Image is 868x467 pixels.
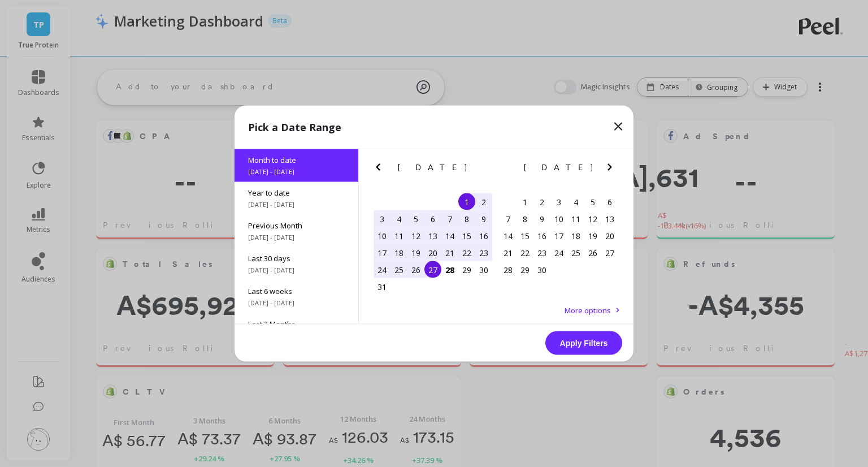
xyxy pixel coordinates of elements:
[475,227,492,244] div: Choose Saturday, August 16th, 2025
[374,278,390,295] div: Choose Sunday, August 31st, 2025
[567,193,584,210] div: Choose Thursday, September 4th, 2025
[533,244,550,261] div: Choose Tuesday, September 23rd, 2025
[584,227,601,244] div: Choose Friday, September 19th, 2025
[390,261,407,278] div: Choose Monday, August 25th, 2025
[248,253,345,263] span: Last 30 days
[407,227,424,244] div: Choose Tuesday, August 12th, 2025
[424,227,441,244] div: Choose Wednesday, August 13th, 2025
[550,210,567,227] div: Choose Wednesday, September 10th, 2025
[475,193,492,210] div: Choose Saturday, August 2nd, 2025
[458,244,475,261] div: Choose Friday, August 22nd, 2025
[458,261,475,278] div: Choose Friday, August 29th, 2025
[567,244,584,261] div: Choose Thursday, September 25th, 2025
[248,155,345,165] span: Month to date
[524,163,594,172] span: [DATE]
[500,244,517,261] div: Choose Sunday, September 21st, 2025
[407,244,424,261] div: Choose Tuesday, August 19th, 2025
[374,227,390,244] div: Choose Sunday, August 10th, 2025
[458,193,475,210] div: Choose Friday, August 1st, 2025
[441,261,458,278] div: Choose Thursday, August 28th, 2025
[248,319,345,329] span: Last 3 Months
[533,210,550,227] div: Choose Tuesday, September 9th, 2025
[458,210,475,227] div: Choose Friday, August 8th, 2025
[497,161,515,179] button: Previous Month
[248,233,345,242] span: [DATE] - [DATE]
[545,331,622,355] button: Apply Filters
[248,266,345,275] span: [DATE] - [DATE]
[441,244,458,261] div: Choose Thursday, August 21st, 2025
[248,119,341,135] p: Pick a Date Range
[517,193,533,210] div: Choose Monday, September 1st, 2025
[424,261,441,278] div: Choose Wednesday, August 27th, 2025
[475,244,492,261] div: Choose Saturday, August 23rd, 2025
[517,244,533,261] div: Choose Monday, September 22nd, 2025
[601,244,618,261] div: Choose Saturday, September 27th, 2025
[441,210,458,227] div: Choose Thursday, August 7th, 2025
[550,227,567,244] div: Choose Wednesday, September 17th, 2025
[441,227,458,244] div: Choose Thursday, August 14th, 2025
[424,210,441,227] div: Choose Wednesday, August 6th, 2025
[374,193,492,295] div: month 2025-08
[567,227,584,244] div: Choose Thursday, September 18th, 2025
[601,227,618,244] div: Choose Saturday, September 20th, 2025
[517,227,533,244] div: Choose Monday, September 15th, 2025
[517,261,533,278] div: Choose Monday, September 29th, 2025
[475,210,492,227] div: Choose Saturday, August 9th, 2025
[584,210,601,227] div: Choose Friday, September 12th, 2025
[500,210,517,227] div: Choose Sunday, September 7th, 2025
[374,261,390,278] div: Choose Sunday, August 24th, 2025
[374,244,390,261] div: Choose Sunday, August 17th, 2025
[390,210,407,227] div: Choose Monday, August 4th, 2025
[248,200,345,209] span: [DATE] - [DATE]
[500,261,517,278] div: Choose Sunday, September 28th, 2025
[584,193,601,210] div: Choose Friday, September 5th, 2025
[390,227,407,244] div: Choose Monday, August 11th, 2025
[533,227,550,244] div: Choose Tuesday, September 16th, 2025
[374,210,390,227] div: Choose Sunday, August 3rd, 2025
[500,227,517,244] div: Choose Sunday, September 14th, 2025
[601,193,618,210] div: Choose Saturday, September 6th, 2025
[248,167,345,176] span: [DATE] - [DATE]
[603,161,621,179] button: Next Month
[424,244,441,261] div: Choose Wednesday, August 20th, 2025
[533,261,550,278] div: Choose Tuesday, September 30th, 2025
[517,210,533,227] div: Choose Monday, September 8th, 2025
[550,193,567,210] div: Choose Wednesday, September 3rd, 2025
[390,244,407,261] div: Choose Monday, August 18th, 2025
[533,193,550,210] div: Choose Tuesday, September 2nd, 2025
[398,163,468,172] span: [DATE]
[248,188,345,198] span: Year to date
[248,286,345,296] span: Last 6 weeks
[407,210,424,227] div: Choose Tuesday, August 5th, 2025
[475,261,492,278] div: Choose Saturday, August 30th, 2025
[371,161,389,179] button: Previous Month
[477,161,495,179] button: Next Month
[550,244,567,261] div: Choose Wednesday, September 24th, 2025
[458,227,475,244] div: Choose Friday, August 15th, 2025
[500,193,618,278] div: month 2025-09
[248,299,345,308] span: [DATE] - [DATE]
[601,210,618,227] div: Choose Saturday, September 13th, 2025
[584,244,601,261] div: Choose Friday, September 26th, 2025
[407,261,424,278] div: Choose Tuesday, August 26th, 2025
[567,210,584,227] div: Choose Thursday, September 11th, 2025
[565,305,611,315] span: More options
[248,220,345,231] span: Previous Month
